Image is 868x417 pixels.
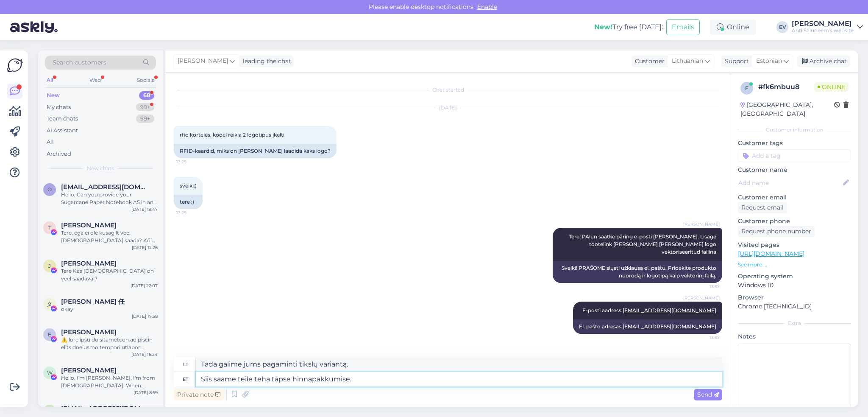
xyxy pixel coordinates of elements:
div: Try free [DATE]: [594,22,663,32]
p: Customer phone [738,217,851,226]
div: [DATE] 16:24 [131,351,158,358]
p: Operating system [738,272,851,281]
span: Jaanika Palmik [61,260,117,267]
span: T [48,224,51,231]
div: Hello, Can you provide your Sugarcane Paper Notebook A5 in an unlined (blank) version? The produc... [61,191,158,206]
span: Triin Mägi [61,221,117,229]
span: Send [697,391,719,398]
div: Private note [174,389,224,400]
span: rfid kortelės, kodėl reikia 2 logotipus įkelti [180,132,284,138]
textarea: Siis saame teile teha täpse hinnapakkumise. [196,372,722,386]
div: [DATE] [174,104,722,112]
span: New chats [87,165,114,172]
span: quote02@starawardsmedal.net [61,405,149,412]
div: El. pašto adresas: [573,319,722,334]
div: All [45,75,55,86]
span: Estonian [756,56,782,66]
span: Tere! PAlun saatke päring e-posti [PERSON_NAME]. Lisage tootelink [PERSON_NAME] [PERSON_NAME] log... [569,233,718,255]
div: Request phone number [738,226,815,237]
div: 99+ [136,115,154,123]
p: Notes [738,332,851,341]
div: My chats [47,103,71,112]
p: See more ... [738,261,851,269]
img: Askly Logo [7,57,23,73]
div: tere :) [174,195,203,209]
span: 13:32 [688,283,720,290]
span: [PERSON_NAME] [178,56,228,66]
a: [EMAIL_ADDRESS][DOMAIN_NAME] [623,323,716,330]
span: [PERSON_NAME] [683,221,720,227]
div: Hello, I'm [PERSON_NAME]. I'm from [DEMOGRAPHIC_DATA]. When browsing your company's promotional o... [61,374,158,389]
p: Customer tags [738,139,851,148]
div: All [47,138,54,146]
a: [PERSON_NAME]Anti Saluneem's website [792,20,863,34]
div: Archived [47,150,71,158]
span: f [745,85,748,91]
div: et [183,372,188,386]
span: Search customers [53,58,106,67]
div: 68 [139,91,154,100]
a: [URL][DOMAIN_NAME] [738,250,804,257]
input: Add name [738,178,841,188]
span: 13:29 [176,159,208,165]
span: E-posti aadress: [582,307,716,313]
span: sveiki:) [180,182,197,189]
span: Lithuanian [672,56,703,66]
div: AI Assistant [47,126,78,135]
span: otopix@gmail.com [61,183,149,191]
div: Sveiki! PRAŠOME siųsti užklausą el. paštu. Pridėkite produkto nuorodą ir logotipą kaip vektorinį ... [553,261,722,283]
span: W [47,369,53,376]
div: [DATE] 17:58 [132,313,158,319]
div: Support [721,57,749,66]
div: Archive chat [797,56,850,67]
a: [EMAIL_ADDRESS][DOMAIN_NAME] [623,307,716,313]
div: Chat started [174,86,722,94]
div: [GEOGRAPHIC_DATA], [GEOGRAPHIC_DATA] [740,101,834,118]
span: 13:29 [176,210,208,216]
p: Windows 10 [738,281,851,290]
div: Online [710,20,756,35]
div: [DATE] 8:59 [134,389,158,396]
div: Socials [135,75,156,86]
div: Web [88,75,103,86]
b: New! [594,23,612,31]
div: RFID-kaardid, miks on [PERSON_NAME] laadida kaks logo? [174,144,337,158]
p: Customer name [738,165,851,174]
div: Tere, ega ei ole kusagilt veel [DEMOGRAPHIC_DATA] saada? Kõik läksid välja [61,229,158,244]
div: 99+ [136,103,154,112]
div: leading the chat [239,57,291,66]
span: Enable [475,3,500,11]
div: [DATE] 22:07 [131,283,158,289]
div: lt [183,357,188,372]
div: Request email [738,202,787,213]
p: Visited pages [738,241,851,249]
span: J [48,263,51,269]
span: E [48,331,51,338]
div: [DATE] 19:47 [131,206,158,213]
span: 义 [47,301,52,307]
span: Wendy Xiao [61,367,117,374]
div: Team chats [47,115,78,123]
button: Emails [666,19,700,35]
div: [DATE] 12:26 [132,244,158,251]
div: Anti Saluneem's website [792,27,854,34]
div: New [47,91,60,100]
div: EV [776,21,788,33]
div: [PERSON_NAME] [792,20,854,27]
span: 13:32 [688,334,720,341]
span: o [47,186,52,193]
div: Customer [632,57,665,66]
p: Customer email [738,193,851,202]
textarea: Tada galime jums pagaminti tikslų variantą. [196,357,722,372]
input: Add a tag [738,149,851,162]
div: ⚠️ lore ipsu do sitametcon adipiscin elits doeiusmo tempori utlabor etdolo magnaaliq: enima://min... [61,336,158,351]
p: Chrome [TECHNICAL_ID] [738,302,851,311]
p: Browser [738,293,851,302]
div: Tere Kas [DEMOGRAPHIC_DATA] on veel saadaval? [61,267,158,283]
div: Extra [738,319,851,327]
div: # fk6mbuu8 [758,82,814,92]
span: Eliza Adamska [61,328,117,336]
span: [PERSON_NAME] [683,295,720,301]
span: 义平 任 [61,298,125,305]
div: Customer information [738,126,851,134]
